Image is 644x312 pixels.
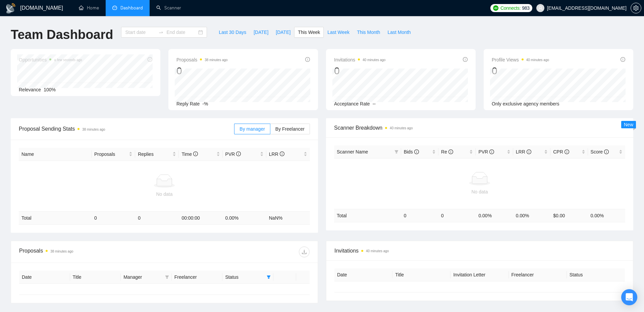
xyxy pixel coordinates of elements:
time: 38 minutes ago [82,128,105,131]
time: 40 minutes ago [366,249,389,253]
td: 0.00 % [476,209,513,222]
div: 0 [334,64,385,77]
button: Last Week [324,27,353,38]
img: logo [5,3,16,14]
div: Open Intercom Messenger [621,289,637,305]
a: searchScanner [156,5,181,11]
span: -% [202,101,208,106]
span: Last Week [327,29,350,36]
td: NaN % [266,212,310,225]
span: 983 [522,4,529,12]
th: Name [19,148,92,161]
th: Manager [121,271,172,284]
span: setting [631,5,641,11]
span: Status [225,273,264,281]
time: 40 minutes ago [363,58,385,62]
span: info-circle [280,151,284,156]
span: filter [165,275,169,279]
input: End date [166,29,197,36]
span: filter [164,272,170,282]
span: filter [394,150,398,154]
span: info-circle [565,149,569,154]
span: This Week [298,29,320,36]
h1: Team Dashboard [11,27,113,43]
span: Dashboard [120,5,143,11]
button: This Month [353,27,384,38]
span: Replies [138,150,171,158]
button: Last 30 Days [215,27,250,38]
span: info-circle [236,151,241,156]
span: By manager [239,126,265,132]
span: Re [441,149,453,154]
span: filter [265,272,272,282]
span: info-circle [604,149,609,154]
span: Acceptance Rate [334,101,370,106]
span: swap-right [158,30,164,35]
div: Proposals [19,247,164,257]
span: Scanner Breakdown [334,124,625,132]
span: filter [267,275,271,279]
th: Invitation Letter [450,268,508,281]
span: info-circle [305,57,310,62]
span: PVR [225,151,241,157]
button: [DATE] [250,27,272,38]
th: Freelancer [509,268,567,281]
span: By Freelancer [275,126,305,132]
th: Date [334,268,392,281]
span: Relevance [19,87,41,92]
span: info-circle [414,149,419,154]
td: $ 0.00 [550,209,588,222]
span: Time [181,151,198,157]
div: 0 [176,64,228,77]
time: 40 minutes ago [390,126,413,130]
span: Invitations [334,247,625,255]
td: 0.00 % [588,209,625,222]
span: info-circle [193,151,198,156]
span: info-circle [527,149,531,154]
span: Connects: [500,4,521,12]
td: 0.00 % [223,212,266,225]
button: This Week [294,27,324,38]
button: [DATE] [272,27,294,38]
span: Bids [404,149,419,154]
th: Replies [135,148,179,161]
span: download [299,249,309,255]
span: Invitations [334,56,385,64]
th: Status [567,268,625,281]
span: LRR [269,151,284,157]
time: 40 minutes ago [526,58,549,62]
div: No data [21,190,307,198]
span: Scanner Name [337,149,368,154]
button: download [299,247,310,257]
span: Proposals [94,150,127,158]
th: Date [19,271,70,284]
span: filter [393,147,400,157]
span: Manager [123,273,162,281]
span: PVR [478,149,494,154]
img: upwork-logo.png [493,5,498,11]
th: Freelancer [172,271,223,284]
span: info-circle [463,57,468,62]
td: 0 [438,209,476,222]
span: info-circle [489,149,494,154]
button: Last Month [384,27,414,38]
time: 38 minutes ago [50,250,73,253]
span: Only exclusive agency members [492,101,559,106]
th: Title [70,271,121,284]
span: -- [373,101,376,106]
span: dashboard [112,5,117,10]
span: New [624,122,633,127]
span: This Month [357,29,380,36]
span: CPR [553,149,569,154]
span: [DATE] [254,29,268,36]
span: LRR [516,149,531,154]
td: 00:00:00 [179,212,222,225]
a: setting [631,5,641,11]
span: 100% [44,87,56,92]
td: 0 [92,212,135,225]
span: Score [591,149,609,154]
td: 0 [401,209,438,222]
span: Reply Rate [176,101,200,106]
th: Proposals [92,148,135,161]
td: Total [19,212,92,225]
